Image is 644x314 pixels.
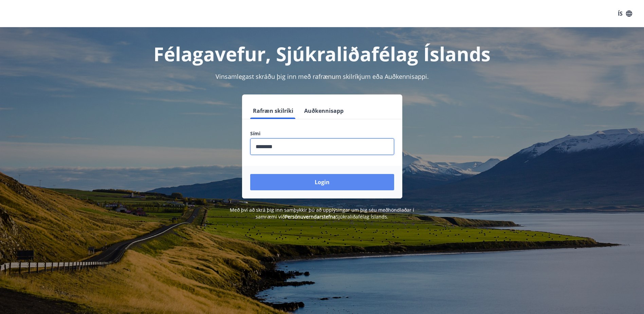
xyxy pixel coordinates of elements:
[301,103,346,119] button: Auðkennisapp
[614,7,636,20] button: ÍS
[250,103,296,119] button: Rafræn skilríki
[230,207,414,220] span: Með því að skrá þig inn samþykkir þú að upplýsingar um þig séu meðhöndlaðar í samræmi við Sjúkral...
[250,130,394,137] label: Sími
[86,41,558,67] h1: Félagavefur, Sjúkraliðafélag Íslands
[250,174,394,190] button: Login
[285,213,336,220] a: Persónuverndarstefna
[216,72,429,81] span: Vinsamlegast skráðu þig inn með rafrænum skilríkjum eða Auðkennisappi.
